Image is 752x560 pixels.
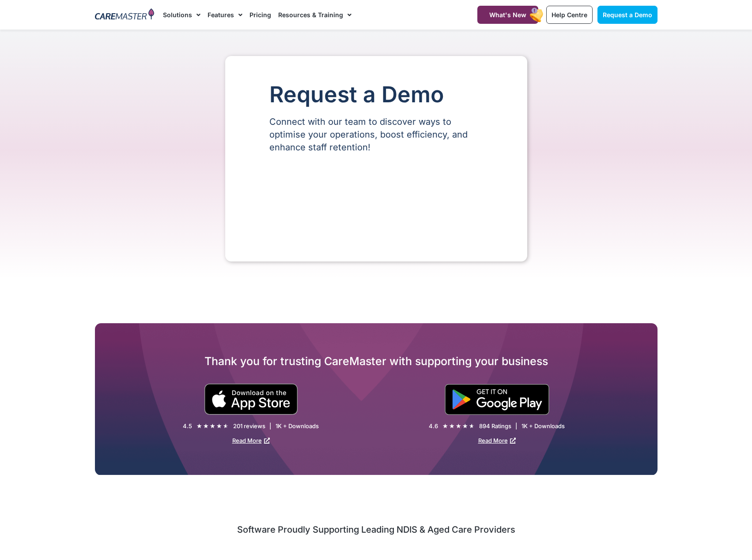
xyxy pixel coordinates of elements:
[216,422,222,431] i: ★
[489,11,526,19] span: What's New
[95,524,658,535] h2: Software Proudly Supporting Leading NDIS & Aged Care Providers
[95,354,658,368] h2: Thank you for trusting CareMaster with supporting your business
[597,6,658,24] a: Request a Demo
[204,384,298,415] img: small black download on the apple app store button.
[478,437,516,444] a: Read More
[210,422,215,431] i: ★
[269,169,483,235] iframe: Form 0
[479,422,565,430] div: 894 Ratings | 1K + Downloads
[429,422,438,430] div: 4.6
[269,82,483,107] h1: Request a Demo
[223,422,229,431] i: ★
[197,422,202,431] i: ★
[449,422,455,431] i: ★
[552,11,587,19] span: Help Centre
[183,422,192,430] div: 4.5
[477,6,538,24] a: What's New
[269,116,483,154] p: Connect with our team to discover ways to optimise your operations, boost efficiency, and enhance...
[95,8,155,22] img: CareMaster Logo
[232,437,270,444] a: Read More
[456,422,461,431] i: ★
[546,6,593,24] a: Help Centre
[442,422,475,431] div: 4.6/5
[233,422,319,430] div: 201 reviews | 1K + Downloads
[197,422,229,431] div: 4.5/5
[445,384,549,415] img: "Get is on" Black Google play button.
[469,422,475,431] i: ★
[603,11,652,19] span: Request a Demo
[203,422,209,431] i: ★
[442,422,448,431] i: ★
[462,422,468,431] i: ★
